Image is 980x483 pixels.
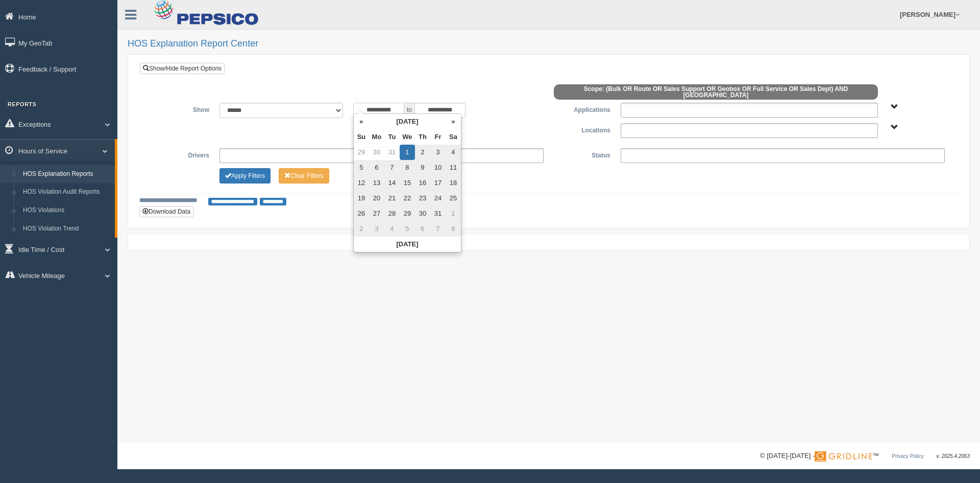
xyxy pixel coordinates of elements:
button: Change Filter Options [219,168,271,183]
td: 27 [369,206,384,221]
td: 16 [415,175,430,191]
img: Gridline [815,451,872,462]
td: 18 [446,175,461,191]
td: 10 [430,160,446,175]
td: 22 [400,191,415,206]
th: We [400,129,415,145]
td: 6 [415,221,430,237]
td: 1 [400,145,415,160]
td: 30 [369,145,384,160]
a: HOS Violation Audit Reports [18,183,115,201]
td: 29 [354,145,369,160]
td: 24 [430,191,446,206]
td: 14 [384,175,400,191]
td: 13 [369,175,384,191]
td: 31 [430,206,446,221]
td: 7 [430,221,446,237]
label: Applications [549,103,616,115]
th: Sa [446,129,461,145]
td: 30 [415,206,430,221]
a: HOS Violation Trend [18,220,115,238]
td: 3 [430,145,446,160]
label: Locations [549,123,616,135]
a: Privacy Policy [892,453,923,459]
label: Show [148,103,214,115]
td: 8 [446,221,461,237]
label: Status [549,148,616,160]
a: Show/Hide Report Options [140,63,225,74]
label: Drivers [148,148,214,160]
td: 29 [400,206,415,221]
span: to [404,103,414,118]
td: 6 [369,160,384,175]
td: 28 [384,206,400,221]
td: 4 [446,145,461,160]
button: Change Filter Options [279,168,329,183]
span: Scope: (Bulk OR Route OR Sales Support OR Geobox OR Full Service OR Sales Dept) AND [GEOGRAPHIC_D... [554,84,878,100]
td: 25 [446,191,461,206]
td: 9 [415,160,430,175]
a: HOS Explanation Reports [18,165,115,183]
th: Fr [430,129,446,145]
th: Mo [369,129,384,145]
td: 20 [369,191,384,206]
a: HOS Violations [18,201,115,220]
span: v. 2025.4.2063 [937,453,970,459]
h2: HOS Explanation Report Center [128,39,970,49]
td: 3 [369,221,384,237]
button: Download Data [139,206,193,217]
th: « [354,114,369,129]
td: 2 [354,221,369,237]
td: 17 [430,175,446,191]
td: 7 [384,160,400,175]
th: Su [354,129,369,145]
td: 5 [354,160,369,175]
th: [DATE] [369,114,446,129]
td: 2 [415,145,430,160]
td: 15 [400,175,415,191]
th: Th [415,129,430,145]
td: 5 [400,221,415,237]
td: 4 [384,221,400,237]
td: 23 [415,191,430,206]
td: 8 [400,160,415,175]
td: 26 [354,206,369,221]
td: 19 [354,191,369,206]
td: 31 [384,145,400,160]
td: 21 [384,191,400,206]
div: © [DATE]-[DATE] - ™ [760,451,970,462]
th: » [446,114,461,129]
td: 11 [446,160,461,175]
td: 12 [354,175,369,191]
th: [DATE] [354,237,461,252]
td: 1 [446,206,461,221]
th: Tu [384,129,400,145]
